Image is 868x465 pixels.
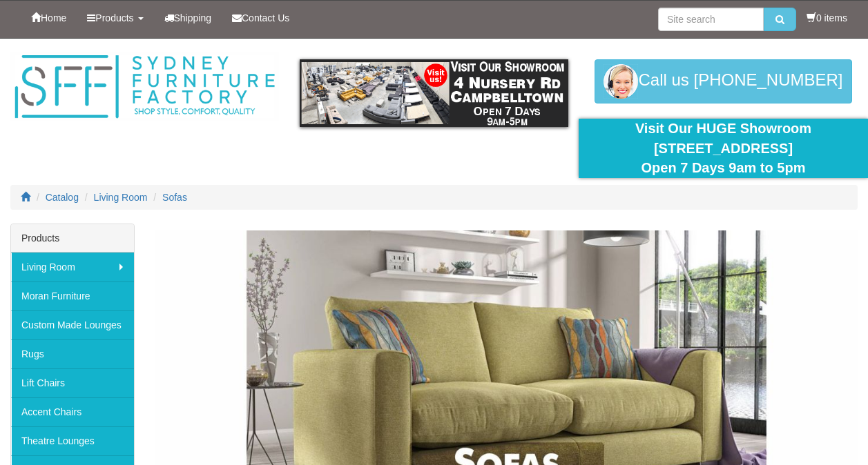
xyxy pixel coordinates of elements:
a: Catalog [46,192,79,203]
li: 0 items [807,11,847,25]
input: Site search [658,8,764,31]
a: Shipping [154,1,222,35]
a: Living Room [94,192,148,203]
a: Home [21,1,77,35]
span: Contact Us [242,12,289,23]
img: showroom.gif [300,59,568,127]
a: Living Room [11,253,134,281]
div: Visit Our HUGE Showroom [STREET_ADDRESS] Open 7 Days 9am to 5pm [589,119,858,178]
a: Theatre Lounges [11,426,134,455]
a: Products [77,1,153,35]
a: Contact Us [222,1,300,35]
span: Shipping [174,12,212,23]
span: Products [95,12,133,23]
a: Accent Chairs [11,397,134,426]
span: Home [41,12,66,23]
a: Sofas [162,192,187,203]
a: Custom Made Lounges [11,310,134,339]
a: Moran Furniture [11,281,134,310]
img: Sydney Furniture Factory [10,52,279,121]
a: Rugs [11,339,134,368]
div: Products [11,224,134,253]
a: Lift Chairs [11,368,134,397]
